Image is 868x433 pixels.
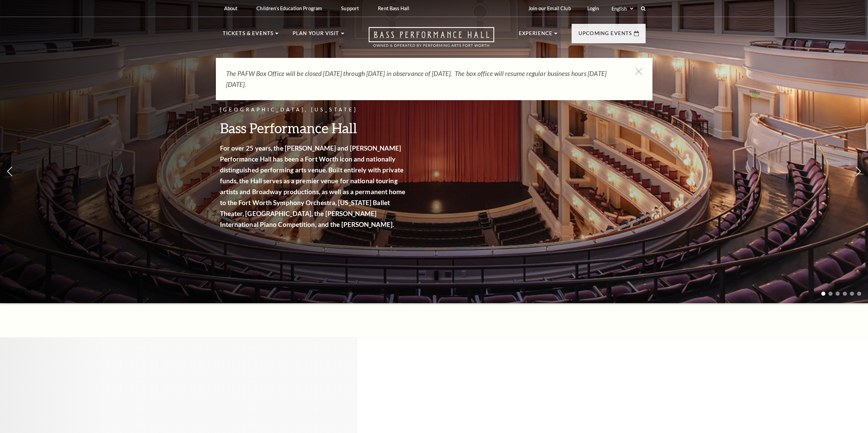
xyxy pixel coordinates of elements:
p: Support [341,5,359,11]
p: Experience [519,29,553,42]
strong: For over 25 years, the [PERSON_NAME] and [PERSON_NAME] Performance Hall has been a Fort Worth ico... [220,144,406,228]
em: The PAFW Box Office will be closed [DATE] through [DATE] in observance of [DATE]. The box office ... [226,69,606,88]
p: Children's Education Program [256,5,322,11]
p: Rent Bass Hall [378,5,409,11]
p: Tickets & Events [223,29,274,42]
p: Upcoming Events [578,29,632,42]
p: About [224,5,238,11]
p: [GEOGRAPHIC_DATA], [US_STATE] [220,106,408,114]
select: Select: [610,5,634,12]
p: Plan Your Visit [293,29,339,42]
h3: Bass Performance Hall [220,119,408,137]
